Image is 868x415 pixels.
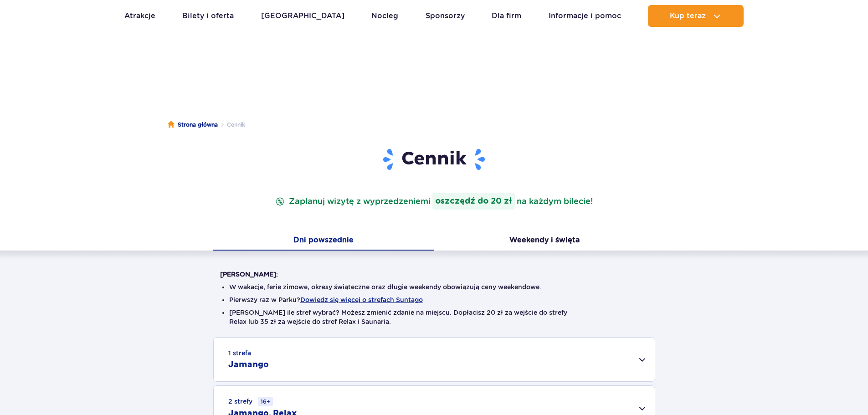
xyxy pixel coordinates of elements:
p: Zaplanuj wizytę z wyprzedzeniem na każdym bilecie! [273,193,595,210]
li: W wakacje, ferie zimowe, okresy świąteczne oraz długie weekendy obowiązują ceny weekendowe. [229,282,639,292]
h2: Jamango [228,359,269,370]
small: 16+ [258,397,273,406]
a: Dla firm [492,5,521,27]
h1: Cennik [220,148,648,171]
a: Strona główna [168,120,218,129]
span: Kup teraz [670,12,706,20]
button: Dni powszednie [213,231,434,251]
a: Nocleg [371,5,398,27]
a: Atrakcje [124,5,155,27]
button: Kup teraz [648,5,744,27]
small: 1 strefa [228,348,251,358]
strong: oszczędź do 20 zł [432,193,515,210]
li: [PERSON_NAME] ile stref wybrać? Możesz zmienić zdanie na miejscu. Dopłacisz 20 zł za wejście do s... [229,308,639,326]
a: Bilety i oferta [182,5,234,27]
a: Sponsorzy [426,5,465,27]
button: Weekendy i święta [434,231,655,251]
small: 2 strefy [228,397,273,406]
li: Pierwszy raz w Parku? [229,295,639,304]
a: Informacje i pomoc [549,5,621,27]
li: Cennik [218,120,245,129]
button: Dowiedz się więcej o strefach Suntago [300,296,423,303]
a: [GEOGRAPHIC_DATA] [261,5,344,27]
strong: [PERSON_NAME]: [220,271,278,278]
